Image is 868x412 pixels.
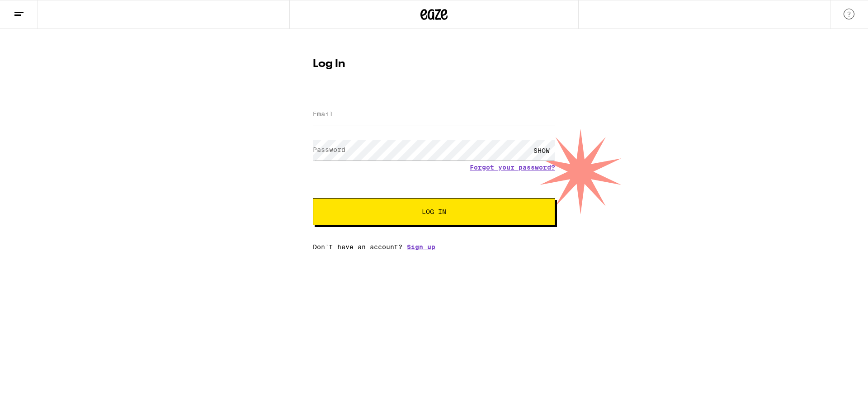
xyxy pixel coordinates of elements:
[422,208,446,215] span: Log In
[313,104,555,125] input: Email
[313,146,345,153] label: Password
[407,243,435,251] a: Sign up
[313,110,333,118] label: Email
[528,140,555,161] div: SHOW
[313,59,555,70] h1: Log In
[313,243,555,251] div: Don't have an account?
[470,164,555,171] a: Forgot your password?
[313,198,555,225] button: Log In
